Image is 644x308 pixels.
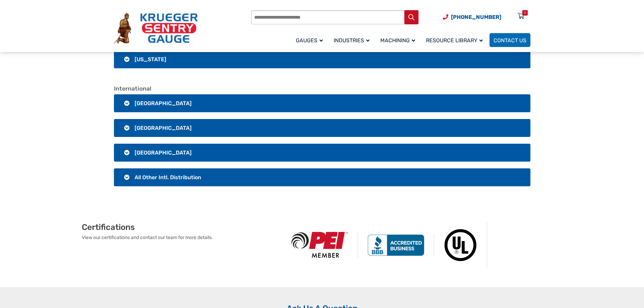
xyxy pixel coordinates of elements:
[296,37,323,44] span: Gauges
[334,37,369,44] span: Industries
[490,33,530,47] a: Contact Us
[82,234,282,241] p: View our certifications and contact our team for more details.
[292,32,330,48] a: Gauges
[282,232,358,258] img: PEI Member
[114,85,530,93] h2: International
[380,37,415,44] span: Machining
[135,174,201,181] span: All Other Intl. Distribution
[422,32,490,48] a: Resource Library
[135,149,192,156] span: [GEOGRAPHIC_DATA]
[494,37,526,44] span: Contact Us
[524,10,526,16] div: 0
[135,125,192,131] span: [GEOGRAPHIC_DATA]
[135,100,192,106] span: [GEOGRAPHIC_DATA]
[426,37,483,44] span: Resource Library
[376,32,422,48] a: Machining
[82,222,282,232] h2: Certifications
[330,32,376,48] a: Industries
[135,56,166,63] span: [US_STATE]
[434,222,487,268] img: Underwriters Laboratories
[114,13,198,44] img: Krueger Sentry Gauge
[358,234,434,256] img: BBB
[451,14,501,20] span: [PHONE_NUMBER]
[443,13,501,21] a: Phone Number (920) 434-8860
